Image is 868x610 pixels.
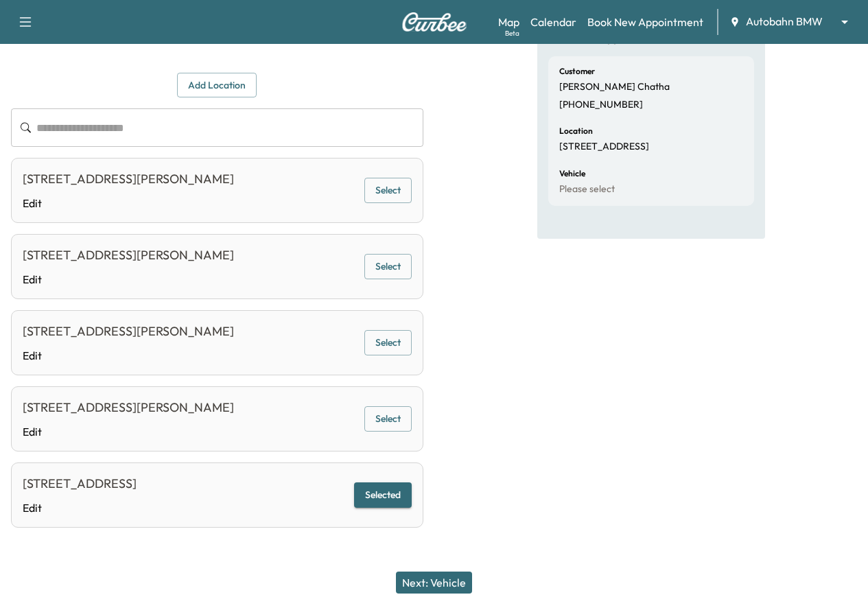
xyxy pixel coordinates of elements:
[505,28,519,38] div: Beta
[530,14,576,30] a: Calendar
[23,347,234,364] a: Edit
[364,178,412,203] button: Select
[23,169,234,189] div: [STREET_ADDRESS][PERSON_NAME]
[559,141,649,153] p: [STREET_ADDRESS]
[23,423,234,440] a: Edit
[364,406,412,432] button: Select
[23,322,234,341] div: [STREET_ADDRESS][PERSON_NAME]
[23,246,234,265] div: [STREET_ADDRESS][PERSON_NAME]
[364,254,412,279] button: Select
[364,330,412,355] button: Select
[587,14,703,30] a: Book New Appointment
[23,398,234,417] div: [STREET_ADDRESS][PERSON_NAME]
[559,99,643,111] p: [PHONE_NUMBER]
[559,127,593,135] h6: Location
[23,474,137,493] div: [STREET_ADDRESS]
[177,73,257,98] button: Add Location
[559,183,615,196] p: Please select
[23,271,234,288] a: Edit
[401,12,467,32] img: Curbee Logo
[396,572,472,594] button: Next: Vehicle
[354,482,412,508] button: Selected
[23,500,137,516] a: Edit
[498,14,519,30] a: MapBeta
[559,67,595,75] h6: Customer
[23,195,234,211] a: Edit
[559,169,585,178] h6: Vehicle
[559,81,670,93] p: [PERSON_NAME] Chatha
[746,14,823,30] span: Autobahn BMW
